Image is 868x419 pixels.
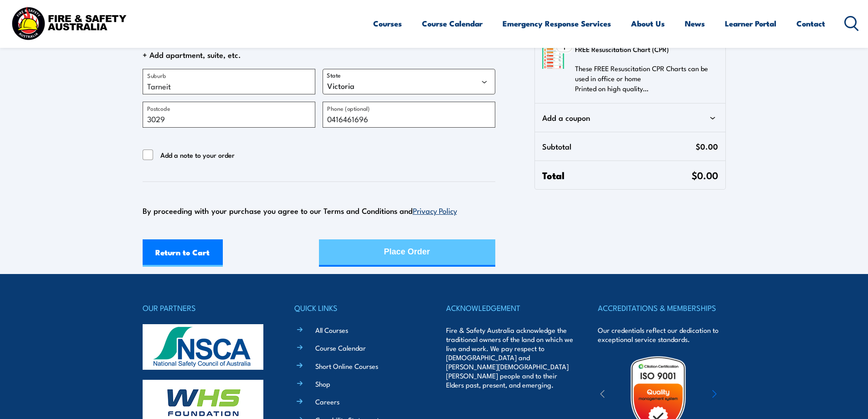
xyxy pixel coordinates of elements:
label: Postcode [147,103,170,113]
input: Postcode [143,102,315,127]
a: Learner Portal [725,11,776,36]
a: Course Calendar [315,343,366,352]
a: News [685,11,705,36]
label: Phone (optional) [327,103,370,113]
a: Shop [315,379,330,388]
h3: FREE Resuscitation Chart (CPR) [575,42,712,56]
span: Subtotal [542,140,695,153]
input: Suburb [143,69,315,94]
span: Total [542,168,691,182]
span: $0.00 [696,140,718,153]
h4: QUICK LINKS [294,301,422,314]
span: By proceeding with your purchase you agree to our Terms and Conditions and [143,205,457,216]
a: Contact [796,11,825,36]
span: Add a note to your order [160,150,235,160]
a: Emergency Response Services [503,11,611,36]
span: $0.00 [692,168,718,182]
h4: OUR PARTNERS [143,301,270,314]
input: Add a note to your order [143,150,154,160]
a: Courses [373,11,402,36]
p: These FREE Resuscitation CPR Charts can be used in office or home Printed on high quality… [575,63,712,93]
a: All Courses [315,325,348,335]
input: Phone (optional) [323,102,495,127]
a: Careers [315,397,339,406]
img: FREE Resuscitation Chart - What are the 7 steps to CPR? [542,47,564,69]
p: Fire & Safety Australia acknowledge the traditional owners of the land on which we live and work.... [446,326,574,389]
img: nsca-logo-footer [143,324,263,370]
p: Our credentials reflect our dedication to exceptional service standards. [598,326,725,344]
button: Place Order [319,239,495,267]
a: Course Calendar [422,11,483,36]
h4: ACCREDITATIONS & MEMBERSHIPS [598,301,725,314]
div: Place Order [384,240,430,264]
a: Return to Cart [143,239,223,267]
span: 1 [563,43,565,51]
label: State [327,71,341,79]
h4: ACKNOWLEDGEMENT [446,301,574,314]
span: + Add apartment, suite, etc. [143,48,495,62]
a: Privacy Policy [413,205,457,216]
img: ewpa-logo [699,379,778,411]
div: Add a coupon [542,111,718,124]
a: Short Online Courses [315,361,378,371]
a: About Us [631,11,665,36]
label: Suburb [147,71,166,80]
